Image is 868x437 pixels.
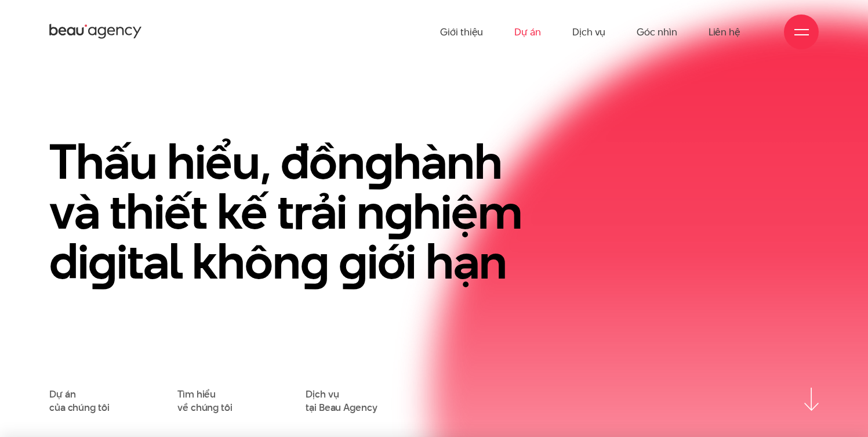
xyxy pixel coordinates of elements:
en: g [384,178,413,245]
h1: Thấu hiểu, đồn hành và thiết kế trải n hiệm di ital khôn iới hạn [49,137,557,286]
en: g [339,227,367,295]
en: g [365,128,393,196]
a: Dịch vụtại Beau Agency [306,388,377,414]
en: g [88,227,117,295]
a: Dự áncủa chúng tôi [49,388,109,414]
en: g [300,227,329,295]
a: Tìm hiểuvề chúng tôi [177,388,233,414]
